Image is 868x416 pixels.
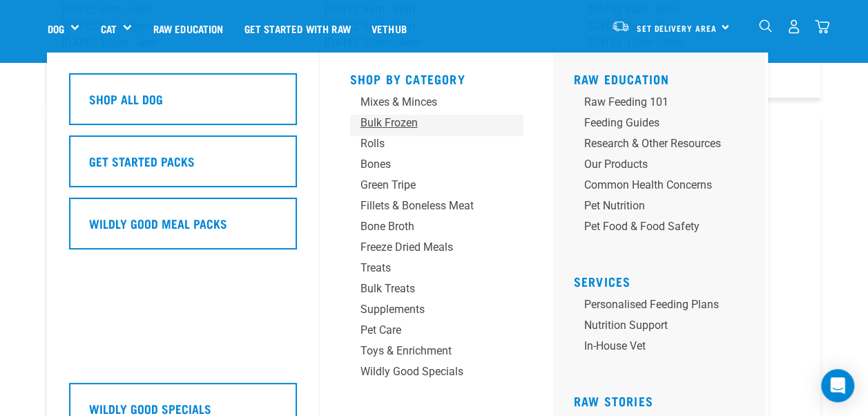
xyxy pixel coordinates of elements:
[360,115,490,131] div: Bulk Frozen
[360,218,490,235] div: Bone Broth
[759,19,772,32] img: home-icon-1@2x.png
[584,177,721,193] div: Common Health Concerns
[350,260,523,281] a: Treats
[360,343,490,359] div: Toys & Enrichment
[574,274,754,285] h5: Services
[637,26,717,30] span: Set Delivery Area
[350,94,523,115] a: Mixes & Minces
[360,281,490,297] div: Bulk Treats
[100,21,116,37] a: Cat
[89,214,227,232] h5: Wildly Good Meal Packs
[574,218,754,239] a: Pet Food & Food Safety
[815,19,829,34] img: home-icon@2x.png
[350,239,523,260] a: Freeze Dried Meals
[574,156,754,177] a: Our Products
[350,218,523,239] a: Bone Broth
[69,135,297,198] a: Get Started Packs
[574,317,754,338] a: Nutrition Support
[350,363,523,384] a: Wildly Good Specials
[360,156,490,173] div: Bones
[584,94,721,111] div: Raw Feeding 101
[350,322,523,343] a: Pet Care
[69,73,297,135] a: Shop All Dog
[350,135,523,156] a: Rolls
[350,156,523,177] a: Bones
[360,322,490,339] div: Pet Care
[69,198,297,260] a: Wildly Good Meal Packs
[350,301,523,322] a: Supplements
[89,152,195,170] h5: Get Started Packs
[821,369,854,402] div: Open Intercom Messenger
[584,218,721,235] div: Pet Food & Food Safety
[574,94,754,115] a: Raw Feeding 101
[584,156,721,173] div: Our Products
[234,1,361,56] a: Get started with Raw
[574,135,754,156] a: Research & Other Resources
[574,338,754,359] a: In-house vet
[787,19,801,34] img: user.png
[361,1,417,56] a: Vethub
[360,94,490,111] div: Mixes & Minces
[611,20,630,32] img: van-moving.png
[350,177,523,198] a: Green Tripe
[89,90,163,108] h5: Shop All Dog
[360,177,490,193] div: Green Tripe
[574,397,653,404] a: Raw Stories
[360,239,490,256] div: Freeze Dried Meals
[360,198,490,214] div: Fillets & Boneless Meat
[350,343,523,363] a: Toys & Enrichment
[350,281,523,301] a: Bulk Treats
[360,135,490,152] div: Rolls
[574,75,670,82] a: Raw Education
[360,301,490,318] div: Supplements
[360,260,490,276] div: Treats
[574,177,754,198] a: Common Health Concerns
[142,1,233,56] a: Raw Education
[360,363,490,380] div: Wildly Good Specials
[48,21,64,37] a: Dog
[574,296,754,317] a: Personalised Feeding Plans
[350,72,523,83] h5: Shop By Category
[574,115,754,135] a: Feeding Guides
[350,115,523,135] a: Bulk Frozen
[584,135,721,152] div: Research & Other Resources
[584,198,721,214] div: Pet Nutrition
[350,198,523,218] a: Fillets & Boneless Meat
[584,115,721,131] div: Feeding Guides
[574,198,754,218] a: Pet Nutrition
